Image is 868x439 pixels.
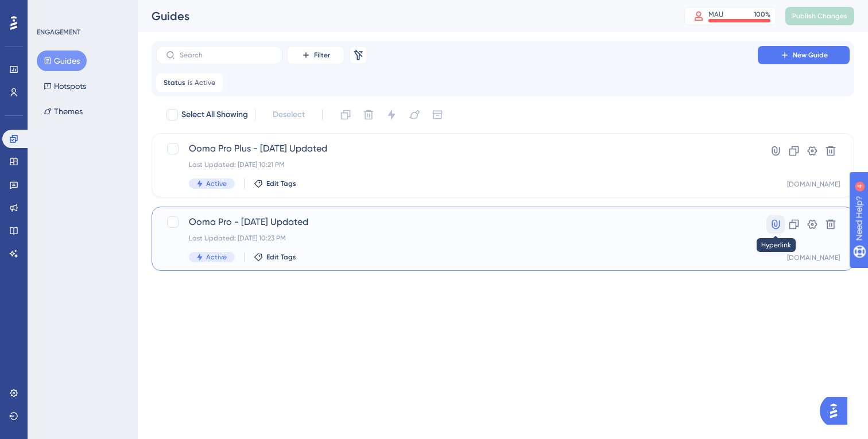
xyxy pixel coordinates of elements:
[754,10,770,19] div: 100 %
[206,179,227,188] span: Active
[820,394,854,428] iframe: UserGuiding AI Assistant Launcher
[793,50,828,60] span: New Guide
[254,179,296,188] button: Edit Tags
[181,108,248,122] span: Select All Showing
[262,104,315,125] button: Deselect
[80,6,83,15] div: 4
[758,46,850,64] button: New Guide
[188,78,192,87] span: is
[189,234,725,243] div: Last Updated: [DATE] 10:23 PM
[180,51,273,59] input: Search
[164,78,185,87] span: Status
[314,50,330,60] span: Filter
[792,11,847,21] span: Publish Changes
[37,28,80,37] div: ENGAGEMENT
[37,50,87,71] button: Guides
[189,142,725,156] span: Ooma Pro Plus - [DATE] Updated
[266,252,296,262] span: Edit Tags
[273,108,305,122] span: Deselect
[287,46,344,64] button: Filter
[785,7,854,25] button: Publish Changes
[266,179,296,188] span: Edit Tags
[195,78,215,87] span: Active
[37,76,93,96] button: Hotspots
[708,10,723,19] div: MAU
[189,160,725,169] div: Last Updated: [DATE] 10:21 PM
[27,3,72,17] span: Need Help?
[189,215,725,229] span: Ooma Pro - [DATE] Updated
[206,252,227,262] span: Active
[37,101,90,122] button: Themes
[254,252,296,262] button: Edit Tags
[787,253,840,262] div: [DOMAIN_NAME]
[787,180,840,189] div: [DOMAIN_NAME]
[152,8,656,24] div: Guides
